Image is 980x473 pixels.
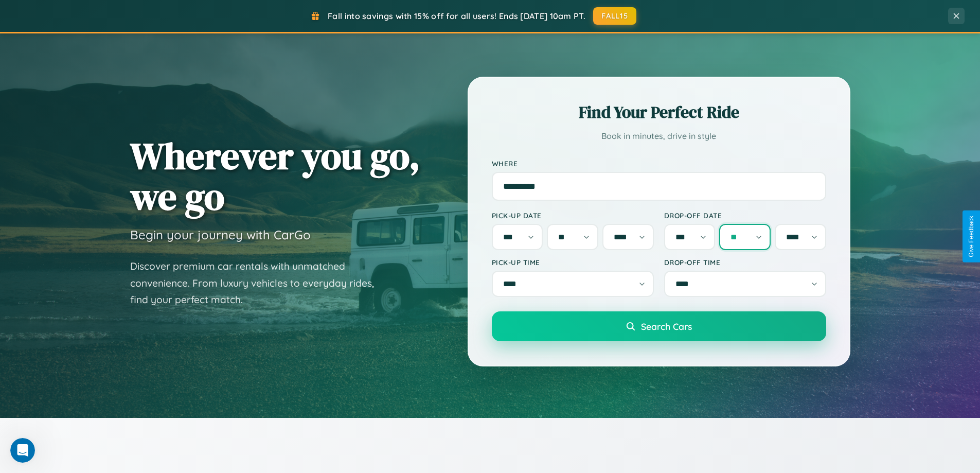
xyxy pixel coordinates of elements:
label: Where [492,159,826,168]
span: Search Cars [641,321,692,332]
label: Pick-up Time [492,258,654,267]
h1: Wherever you go, we go [130,135,420,217]
h3: Begin your journey with CarGo [130,227,311,242]
p: Discover premium car rentals with unmatched convenience. From luxury vehicles to everyday rides, ... [130,258,387,308]
h2: Find Your Perfect Ride [492,101,826,124]
p: Book in minutes, drive in style [492,129,826,144]
button: Search Cars [492,311,826,341]
button: FALL15 [593,7,636,25]
iframe: Intercom live chat [10,438,35,463]
label: Drop-off Time [664,258,826,267]
span: Fall into savings with 15% off for all users! Ends [DATE] 10am PT. [328,11,585,21]
div: Give Feedback [968,216,975,257]
label: Pick-up Date [492,211,654,220]
label: Drop-off Date [664,211,826,220]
